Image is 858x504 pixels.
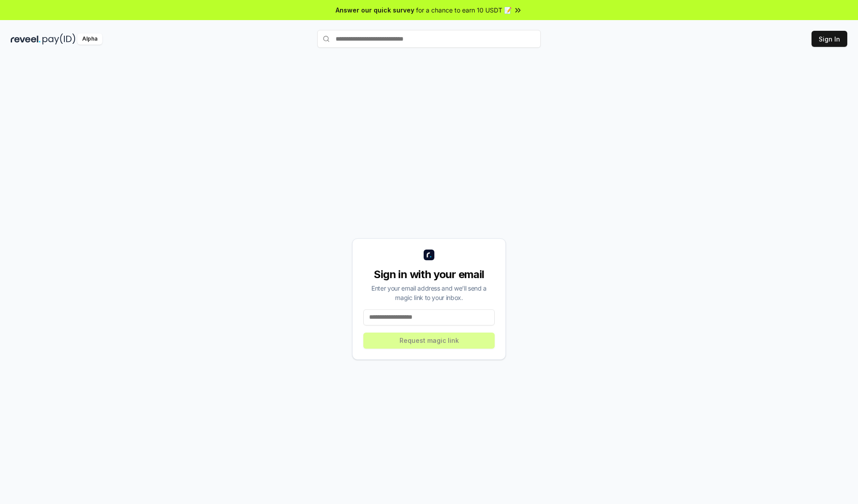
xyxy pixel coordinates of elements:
span: for a chance to earn 10 USDT 📝 [416,5,512,15]
span: Answer our quick survey [336,5,414,15]
div: Alpha [77,33,102,45]
button: Sign In [812,31,847,47]
div: Sign in with your email [363,267,495,282]
img: reveel_dark [11,33,41,45]
img: logo_small [424,250,434,260]
div: Enter your email address and we’ll send a magic link to your inbox. [363,283,495,302]
img: pay_id [42,33,76,45]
